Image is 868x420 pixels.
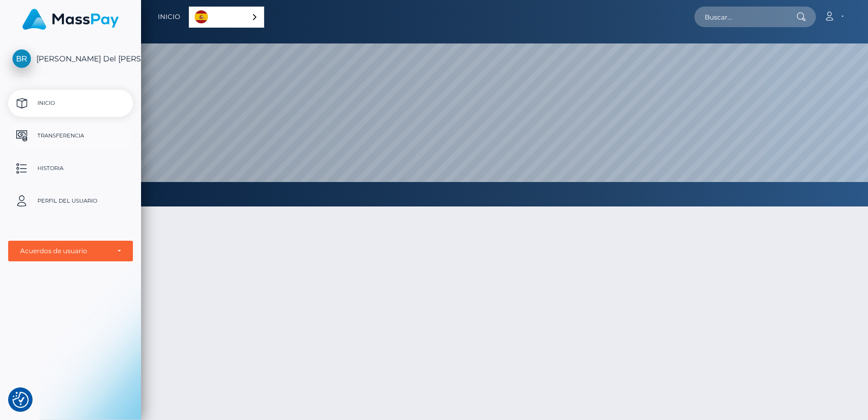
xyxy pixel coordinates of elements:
[8,122,133,149] a: Transferencia
[189,7,264,28] div: Language
[20,247,109,255] div: Acuerdos de usuario
[189,7,264,28] aside: Language selected: Español
[12,95,129,111] p: Inicio
[8,241,133,261] button: Acuerdos de usuario
[12,392,29,408] button: Consent Preferences
[8,54,133,64] span: [PERSON_NAME] Del [PERSON_NAME]
[694,7,796,27] input: Buscar...
[8,155,133,182] a: Historia
[22,9,119,30] img: MassPay
[12,128,129,144] p: Transferencia
[12,392,29,408] img: Revisit consent button
[8,187,133,215] a: Perfil del usuario
[12,160,129,177] p: Historia
[158,5,180,28] a: Inicio
[189,7,264,27] a: Español
[12,193,129,209] p: Perfil del usuario
[8,90,133,117] a: Inicio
